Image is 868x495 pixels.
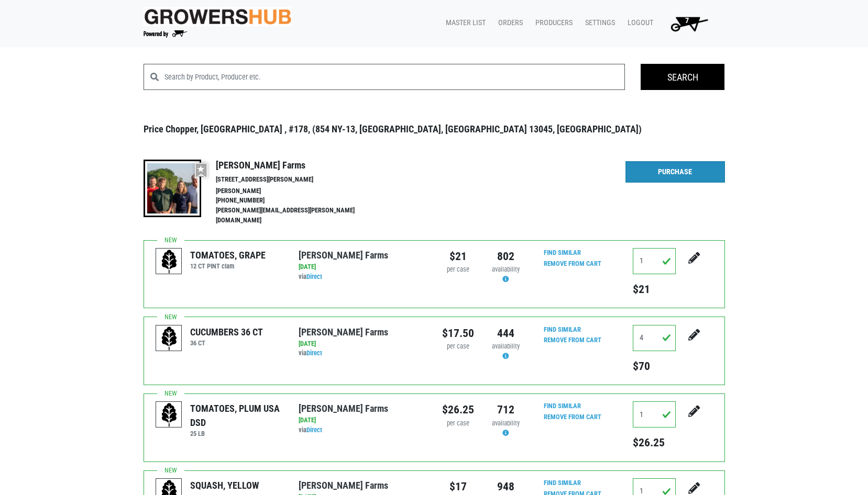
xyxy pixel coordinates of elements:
[216,196,377,206] li: [PHONE_NUMBER]
[619,13,657,33] a: Logout
[490,478,522,495] div: 948
[306,349,322,357] a: Direct
[144,30,187,38] img: Powered by Big Wheelbarrow
[633,401,676,428] input: Qty
[190,339,263,347] h6: 36 CT
[299,272,426,282] div: via
[442,419,474,429] div: per case
[216,206,377,226] li: [PERSON_NAME][EMAIL_ADDRESS][PERSON_NAME][DOMAIN_NAME]
[299,348,426,358] div: via
[190,325,263,339] div: CUCUMBERS 36 CT
[527,13,577,33] a: Producers
[666,13,712,34] img: Cart
[144,123,725,135] h3: Price Chopper, [GEOGRAPHIC_DATA] , #178, (854 NY-13, [GEOGRAPHIC_DATA], [GEOGRAPHIC_DATA] 13045, ...
[633,359,676,373] h5: $70
[633,436,676,449] h5: $26.25
[216,160,377,171] h4: [PERSON_NAME] Farms
[442,265,474,275] div: per case
[156,249,182,275] img: placeholder-variety-43d6402dacf2d531de610a020419775a.svg
[641,64,724,90] input: Search
[633,283,676,296] h5: $21
[490,13,527,33] a: Orders
[544,325,581,333] a: Find Similar
[437,13,490,33] a: Master List
[442,342,474,352] div: per case
[156,402,182,428] img: placeholder-variety-43d6402dacf2d531de610a020419775a.svg
[306,426,322,434] a: Direct
[216,175,377,185] li: [STREET_ADDRESS][PERSON_NAME]
[299,327,388,337] a: [PERSON_NAME] Farms
[144,7,292,26] img: original-fc7597fdc6adbb9d0e2ae620e786d1a2.jpg
[190,248,266,262] div: TOMATOES, GRAPE
[492,265,520,273] span: availability
[299,425,426,435] div: via
[537,411,608,423] input: Remove From Cart
[537,258,608,270] input: Remove From Cart
[299,403,388,414] a: [PERSON_NAME] Farms
[299,415,426,425] div: [DATE]
[625,161,725,183] a: Purchase
[299,339,426,349] div: [DATE]
[190,401,283,430] div: TOMATOES, PLUM USA DSD
[544,479,581,487] a: Find Similar
[492,419,520,427] span: availability
[156,325,182,352] img: placeholder-variety-43d6402dacf2d531de610a020419775a.svg
[490,401,522,418] div: 712
[144,160,201,217] img: thumbnail-8a08f3346781c529aa742b86dead986c.jpg
[306,273,322,280] a: Direct
[657,13,717,34] a: 7
[442,248,474,265] div: $21
[299,262,426,272] div: [DATE]
[577,13,619,33] a: Settings
[633,325,676,351] input: Qty
[216,186,377,196] li: [PERSON_NAME]
[442,478,474,495] div: $17
[544,249,581,256] a: Find Similar
[190,430,283,437] h6: 25 LB
[490,325,522,342] div: 444
[490,248,522,265] div: 802
[685,16,689,25] span: 7
[442,401,474,418] div: $26.25
[537,334,608,346] input: Remove From Cart
[190,262,266,270] h6: 12 CT PINT clam
[299,250,388,261] a: [PERSON_NAME] Farms
[299,480,388,491] a: [PERSON_NAME] Farms
[164,64,625,90] input: Search by Product, Producer etc.
[633,248,676,274] input: Qty
[492,342,520,350] span: availability
[544,402,581,410] a: Find Similar
[442,325,474,342] div: $17.50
